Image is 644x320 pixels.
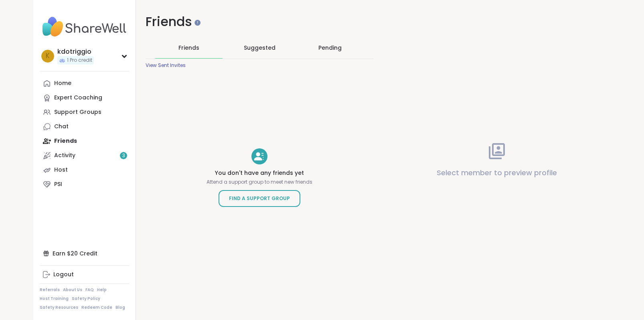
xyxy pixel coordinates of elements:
a: PSI [40,177,129,192]
a: FAQ [85,287,94,293]
a: Host Training [40,296,69,302]
a: Blog [115,305,125,310]
a: Find a Support Group [219,190,300,207]
span: Suggested [244,44,275,52]
div: kdotriggio [57,47,94,56]
div: Host [54,166,68,174]
a: Expert Coaching [40,91,129,105]
a: Safety Resources [40,305,78,310]
a: Home [40,76,129,91]
a: Logout [40,267,129,282]
a: Safety Policy [72,296,100,302]
a: Redeem Code [81,305,112,310]
span: Find a Support Group [229,194,290,203]
div: Earn $20 Credit [40,246,129,261]
a: Support Groups [40,105,129,119]
p: Select member to preview profile [437,167,557,178]
span: 3 [122,152,125,159]
div: PSI [54,180,62,188]
p: Attend a support group to meet new friends [207,179,312,185]
div: Chat [54,123,69,131]
div: Support Groups [54,108,101,116]
div: Logout [53,271,74,279]
a: Activity3 [40,148,129,163]
a: Referrals [40,287,60,293]
a: Help [97,287,107,293]
span: Friends [178,44,199,52]
div: Home [54,79,71,87]
div: View Sent Invites [146,62,186,69]
iframe: Spotlight [194,20,200,26]
a: Chat [40,119,129,134]
span: k [46,51,50,61]
a: Host [40,163,129,177]
span: 1 Pro credit [67,57,92,64]
div: Expert Coaching [54,94,102,102]
a: About Us [63,287,82,293]
h4: You don't have any friends yet [207,169,312,177]
h1: Friends [146,13,373,31]
div: Pending [318,44,342,52]
div: Activity [54,152,75,160]
img: ShareWell Nav Logo [40,13,129,41]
